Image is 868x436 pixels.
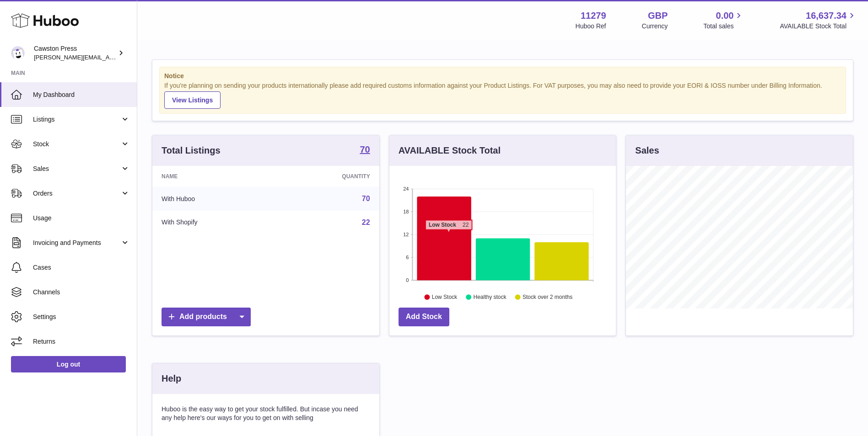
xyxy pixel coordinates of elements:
[403,186,409,191] text: 24
[34,53,232,61] span: [PERSON_NAME][EMAIL_ADDRESS][PERSON_NAME][DOMAIN_NAME]
[33,165,120,173] span: Sales
[33,214,130,223] span: Usage
[33,189,120,198] span: Orders
[275,166,379,187] th: Quantity
[33,337,130,346] span: Returns
[162,405,370,422] p: Huboo is the easy way to get your stock fulfilled. But incase you need any help here's our ways f...
[635,144,659,157] h3: Sales
[152,187,275,211] td: With Huboo
[780,10,857,31] a: 16,637.34 AVAILABLE Stock Total
[806,10,846,22] span: 16,637.34
[473,294,507,300] text: Healthy stock
[162,308,251,326] a: Add products
[403,209,409,214] text: 18
[780,22,857,31] span: AVAILABLE Stock Total
[162,144,221,157] h3: Total Listings
[152,166,275,187] th: Name
[33,90,130,99] span: My Dashboard
[703,22,744,31] span: Total sales
[33,140,120,149] span: Stock
[34,44,116,62] div: Cawston Press
[642,22,668,31] div: Currency
[33,313,130,321] span: Settings
[406,277,409,283] text: 0
[432,294,458,300] text: Low Stock
[33,115,120,124] span: Listings
[164,91,221,109] a: View Listings
[362,195,370,202] a: 70
[429,222,456,228] tspan: Low Stock
[523,294,572,300] text: Stock over 2 months
[162,372,181,385] h3: Help
[360,145,370,154] strong: 70
[11,356,126,372] a: Log out
[576,22,606,31] div: Huboo Ref
[33,239,120,247] span: Invoicing and Payments
[33,288,130,297] span: Channels
[152,211,275,234] td: With Shopify
[362,218,370,226] a: 22
[399,144,501,157] h3: AVAILABLE Stock Total
[463,222,469,228] tspan: 22
[581,10,606,22] strong: 11279
[648,10,668,22] strong: GBP
[403,232,409,237] text: 12
[33,263,130,272] span: Cases
[164,81,841,109] div: If you're planning on sending your products internationally please add required customs informati...
[716,10,734,22] span: 0.00
[360,145,370,156] a: 70
[399,308,449,326] a: Add Stock
[703,10,744,31] a: 0.00 Total sales
[164,72,841,80] strong: Notice
[406,255,409,260] text: 6
[11,46,25,60] img: thomas.carson@cawstonpress.com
